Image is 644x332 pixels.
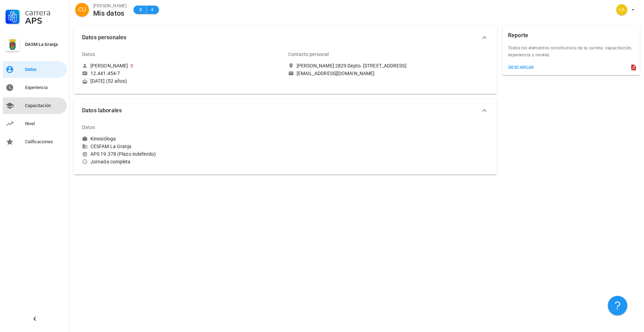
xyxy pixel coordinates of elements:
div: Nivel [25,121,64,127]
div: Contacto personal [288,46,329,63]
div: APS [25,17,64,25]
span: Datos personales [82,33,480,42]
div: Datos [82,46,95,63]
div: DASM La Granja [25,42,64,47]
a: [PERSON_NAME] 2829 Depto. [STREET_ADDRESS] [288,63,489,69]
button: Datos personales [74,26,497,49]
div: Capacitación [25,103,64,108]
a: Capacitación [3,97,67,114]
div: avatar [616,4,627,15]
div: APS 19.378 (Plazo indefinido) [82,151,283,157]
div: [EMAIL_ADDRESS][DOMAIN_NAME] [297,70,375,76]
div: Carrera [25,8,64,17]
div: Mis datos [93,9,127,17]
div: descargar [508,65,534,70]
span: 4 [149,6,155,13]
div: Reporte [508,26,528,44]
div: Datos [82,119,95,136]
div: Calificaciones [25,139,64,145]
div: Todos los elementos constitutivos de la carrera; capacitación, experiencia y niveles. [502,44,640,63]
a: [EMAIL_ADDRESS][DOMAIN_NAME] [288,70,489,76]
div: [PERSON_NAME] 2829 Depto. [STREET_ADDRESS] [297,63,406,69]
div: avatar [75,3,89,17]
button: descargar [505,63,537,72]
div: [PERSON_NAME] [93,2,127,9]
div: CESFAM La Granja [82,143,283,149]
a: Experiencia [3,79,67,96]
div: 12.441.454-7 [90,70,120,76]
span: B [138,6,143,13]
a: Datos [3,61,67,78]
div: Experiencia [25,85,64,90]
a: Nivel [3,115,67,132]
div: [DATE] (52 años) [82,78,283,84]
div: Kinesióloga [90,136,116,142]
div: Datos [25,67,64,72]
div: Jornada completa [82,159,283,165]
span: CU [78,3,86,17]
span: Datos laborales [82,106,480,115]
button: Datos laborales [74,99,497,122]
div: [PERSON_NAME] [90,63,128,69]
a: Calificaciones [3,133,67,150]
